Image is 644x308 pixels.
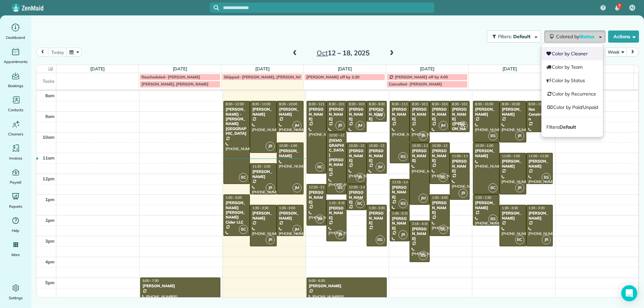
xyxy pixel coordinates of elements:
span: Skipped- [PERSON_NAME], [PERSON_NAME] [224,74,309,79]
span: 2:15 - 4:15 [412,222,428,226]
span: Status [579,34,596,40]
div: 7 unread notifications [610,1,624,15]
span: JM [419,194,428,203]
div: [PERSON_NAME] [348,190,365,204]
button: Colored byStatus [544,30,605,43]
span: Help [12,227,20,234]
button: Actions [608,30,639,43]
span: BS [488,131,497,140]
span: Filters [546,124,576,130]
span: JM [292,225,302,234]
span: 12:30 - 2:30 [309,185,327,189]
div: [PERSON_NAME] [142,284,218,288]
span: 11am [43,155,55,161]
span: 12:30 - 1:45 [349,185,367,189]
div: [PERSON_NAME] [475,200,498,210]
span: [PERSON_NAME] off by 1:30 [306,74,360,79]
span: 8:30 - 10:30 [412,102,430,106]
a: Reports [3,191,29,210]
span: Rescheduled- [PERSON_NAME] [142,74,200,79]
span: 8:30 - 11:00 [252,102,270,106]
div: [PERSON_NAME] [412,148,428,163]
span: 1:30 - 3:30 [252,206,268,210]
div: [PERSON_NAME] [412,227,428,241]
button: prev [36,48,49,57]
span: JR [398,230,408,239]
span: Oct [317,49,328,57]
a: [DATE] [255,66,270,71]
div: [PERSON_NAME] [279,148,302,158]
span: 1:30 - 3:30 [529,206,545,210]
a: FiltersDefault [541,120,603,134]
span: JR [335,230,344,239]
span: 12pm [43,176,55,181]
span: Settings [9,295,23,301]
div: [PERSON_NAME] [392,107,408,121]
span: [PERSON_NAME] off by 4:00 [395,74,448,79]
span: 10:30 - 1:00 [475,143,493,148]
a: Dashboard [3,22,29,41]
div: [PERSON_NAME] [528,211,551,221]
div: [PERSON_NAME] [252,211,275,221]
span: Invoices [9,155,22,162]
div: [PERSON_NAME] [309,107,325,121]
div: [PERSON_NAME] [369,107,385,121]
a: Invoices [3,143,29,162]
div: Ilex Construction [528,107,551,121]
span: 5:00 - 7:30 [143,279,159,283]
span: 11:00 - 1:00 [502,154,520,158]
span: BC [439,225,448,234]
span: BS [398,199,408,208]
span: JR [542,235,551,244]
span: JM [376,163,385,172]
div: [PERSON_NAME] [501,107,524,117]
a: Filters: Default [484,30,541,43]
span: 10:30 - 12:00 [369,143,389,148]
span: 7 [618,3,621,9]
span: JM [356,121,365,130]
span: 10:30 - 12:30 [349,143,369,148]
span: JR [266,235,275,244]
span: JR [335,121,344,130]
span: JR [356,173,365,182]
div: [PERSON_NAME] [432,107,448,121]
a: Color by Cleaner [541,47,603,60]
span: Bookings [8,82,23,89]
span: Payroll [10,179,22,186]
span: BC [459,121,468,130]
span: Appointments [4,58,28,65]
span: 9am [45,114,55,119]
span: 10:30 - 12:30 [432,143,452,148]
div: [PERSON_NAME] [348,107,365,121]
span: JR [266,142,275,151]
span: 8:30 - 10:00 [329,102,347,106]
a: Settings [3,283,29,301]
div: [PERSON_NAME] [328,107,344,121]
span: 5:00 - 6:30 [309,279,325,283]
span: JR [266,183,275,192]
span: Cleaners [8,131,23,137]
div: [PERSON_NAME] [309,190,325,204]
span: 8:30 - 10:00 [279,102,297,106]
div: [DEMOGRAPHIC_DATA][PERSON_NAME] [328,138,344,172]
span: JM [292,121,302,130]
div: [PERSON_NAME] [432,148,448,163]
div: [PERSON_NAME] [309,284,385,288]
h2: 12 – 18, 2025 [301,49,385,57]
span: 8am [45,93,55,98]
span: 10:00 - 1:00 [329,133,347,137]
span: BS [376,235,385,244]
span: BS [542,173,551,182]
span: 2pm [45,218,55,223]
span: BC [239,225,248,234]
span: BS [376,111,385,120]
span: 8:30 - 10:00 [529,102,547,106]
div: [PERSON_NAME] [369,211,385,225]
span: BS [488,214,497,224]
span: JR [515,183,524,192]
button: Focus search [210,5,219,10]
div: [PERSON_NAME] [369,148,385,163]
button: Week [605,48,627,57]
span: 5pm [45,280,55,285]
span: 1:00 - 3:00 [432,195,448,200]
